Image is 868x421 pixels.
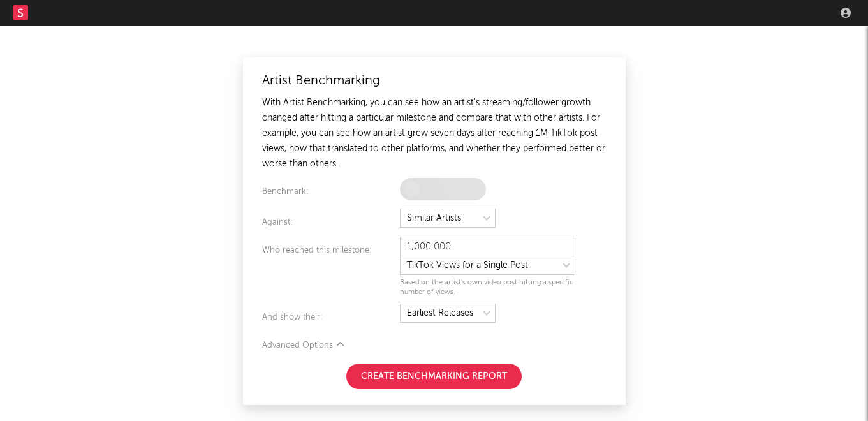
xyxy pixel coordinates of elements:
[262,215,400,230] div: Against:
[400,237,575,256] input: eg. 1,000,000
[262,338,607,353] div: Advanced Options
[262,184,400,202] div: Benchmark:
[262,310,400,325] div: And show their:
[262,95,607,172] div: With Artist Benchmarking, you can see how an artist's streaming/follower growth changed after hit...
[346,364,522,389] button: Create Benchmarking Report
[400,278,575,297] div: Based on the artist's own video post hitting a specific number of views.
[262,73,607,89] div: Artist Benchmarking
[262,243,400,297] div: Who reached this milestone:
